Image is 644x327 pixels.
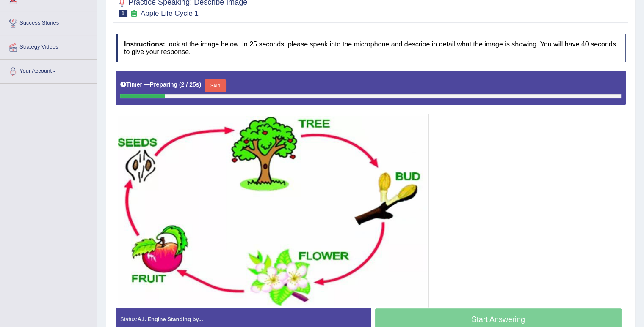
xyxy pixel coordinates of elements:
strong: A.I. Engine Standing by... [137,316,203,322]
b: ( [179,81,181,88]
a: Success Stories [0,11,97,33]
b: ) [199,81,202,88]
a: Strategy Videos [0,35,97,57]
b: Preparing [150,81,177,88]
h5: Timer — [120,82,201,88]
b: Instructions: [124,41,165,48]
b: 2 / 25s [181,81,199,88]
a: Your Account [0,60,97,81]
h4: Look at the image below. In 25 seconds, please speak into the microphone and describe in detail w... [116,34,626,62]
span: 1 [119,10,127,17]
button: Skip [205,79,226,92]
small: Exam occurring question [130,10,138,18]
small: Apple Life Cycle 1 [141,9,199,17]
